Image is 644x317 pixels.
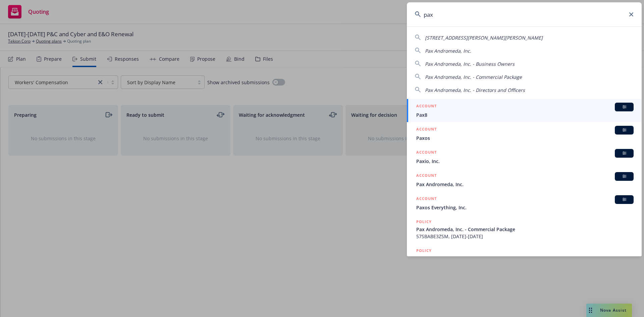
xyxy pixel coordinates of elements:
[416,204,634,211] span: Paxos Everything, Inc.
[416,181,634,188] span: Pax Andromeda, Inc.
[425,48,471,54] span: Pax Andromeda, Inc.
[416,135,634,142] span: Paxos
[425,74,522,80] span: Pax Andromeda, Inc. - Commercial Package
[407,192,642,215] a: ACCOUNTBIPaxos Everything, Inc.
[425,35,543,41] span: [STREET_ADDRESS][PERSON_NAME][PERSON_NAME]
[618,127,631,133] span: BI
[618,150,631,156] span: BI
[416,247,432,254] h5: POLICY
[618,173,631,179] span: BI
[416,195,437,203] h5: ACCOUNT
[618,197,631,203] span: BI
[407,145,642,168] a: ACCOUNTBIPaxio, Inc.
[416,111,634,118] span: Pax8
[416,103,437,111] h5: ACCOUNT
[407,215,642,244] a: POLICYPax Andromeda, Inc. - Commercial Package57SBABE3ZSM, [DATE]-[DATE]
[416,255,634,262] span: Pax Andromeda, Inc. - Commercial Package
[618,104,631,110] span: BI
[416,149,437,157] h5: ACCOUNT
[407,168,642,192] a: ACCOUNTBIPax Andromeda, Inc.
[407,122,642,145] a: ACCOUNTBIPaxos
[416,172,437,180] h5: ACCOUNT
[407,2,642,27] input: Search...
[407,244,642,272] a: POLICYPax Andromeda, Inc. - Commercial Package
[416,233,634,240] span: 57SBABE3ZSM, [DATE]-[DATE]
[416,218,432,225] h5: POLICY
[416,158,634,165] span: Paxio, Inc.
[416,226,634,233] span: Pax Andromeda, Inc. - Commercial Package
[425,87,525,93] span: Pax Andromeda, Inc. - Directors and Officers
[407,99,642,122] a: ACCOUNTBIPax8
[425,61,515,67] span: Pax Andromeda, Inc. - Business Owners
[416,126,437,134] h5: ACCOUNT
